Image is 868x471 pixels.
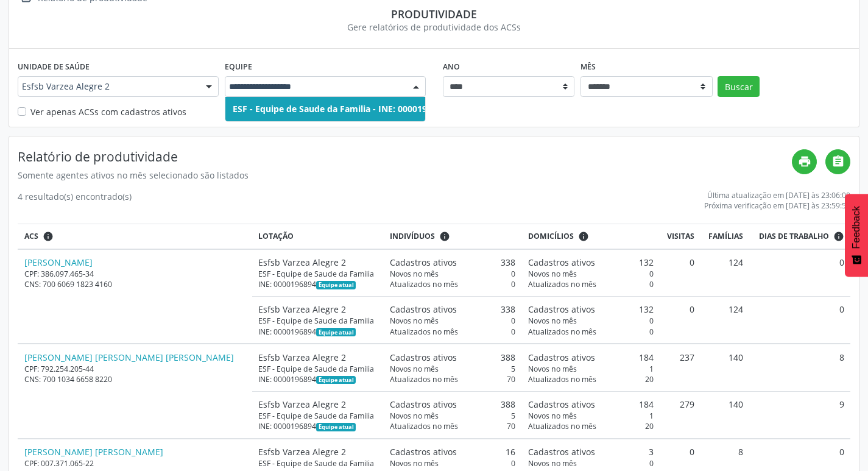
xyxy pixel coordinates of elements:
[528,351,654,364] div: 184
[390,303,457,316] span: Cadastros ativos
[528,364,577,374] span: Novos no mês
[528,316,577,326] span: Novos no mês
[851,206,862,249] span: Feedback
[528,269,577,279] span: Novos no mês
[24,446,163,458] a: [PERSON_NAME] [PERSON_NAME]
[439,231,450,242] i: <div class="text-left"> <div> <strong>Cadastros ativos:</strong> Cadastros que estão vinculados a...
[704,190,850,200] div: Última atualização em [DATE] às 23:06:00
[792,149,817,174] a: print
[258,411,377,421] div: ESF - Equipe de Saude da Familia
[704,200,850,211] div: Próxima verificação em [DATE] às 23:59:59
[390,411,439,421] span: Novos no mês
[798,155,811,168] i: print
[18,149,792,165] h4: Relatório de produtividade
[258,256,377,269] div: Esfsb Varzea Alegre 2
[701,224,750,249] th: Famílias
[528,421,596,431] span: Atualizados no mês
[528,327,596,337] span: Atualizados no mês
[390,374,458,384] span: Atualizados no mês
[18,169,792,182] div: Somente agentes ativos no mês selecionado são listados
[225,57,252,76] label: Equipe
[258,398,377,411] div: Esfsb Varzea Alegre 2
[24,458,246,469] div: CPF: 007.371.065-22
[316,376,356,384] span: Esta é a equipe atual deste Agente
[390,303,515,316] div: 338
[390,279,515,289] div: 0
[845,194,868,277] button: Feedback - Mostrar pesquisa
[18,57,90,76] label: Unidade de saúde
[390,445,515,458] div: 16
[252,224,384,249] th: Lotação
[528,351,595,364] span: Cadastros ativos
[316,328,356,336] span: Esta é a equipe atual deste Agente
[528,327,654,337] div: 0
[528,411,577,421] span: Novos no mês
[528,445,654,458] div: 3
[390,458,439,469] span: Novos no mês
[390,364,439,374] span: Novos no mês
[390,316,515,326] div: 0
[528,458,654,469] div: 0
[390,256,457,269] span: Cadastros ativos
[578,231,589,242] i: <div class="text-left"> <div> <strong>Cadastros ativos:</strong> Cadastros que estão vinculados a...
[390,398,515,411] div: 388
[759,231,829,242] span: Dias de trabalho
[24,364,246,374] div: CPF: 792.254.205-44
[30,105,186,118] label: Ver apenas ACSs com cadastros ativos
[390,411,515,421] div: 5
[528,316,654,326] div: 0
[24,352,234,363] a: [PERSON_NAME] [PERSON_NAME] [PERSON_NAME]
[24,231,38,242] span: ACS
[528,421,654,431] div: 20
[24,269,246,279] div: CPF: 386.097.465-34
[528,398,654,411] div: 184
[390,316,439,326] span: Novos no mês
[660,224,701,249] th: Visitas
[528,374,596,384] span: Atualizados no mês
[390,327,458,337] span: Atualizados no mês
[22,80,194,93] span: Esfsb Varzea Alegre 2
[258,269,377,279] div: ESF - Equipe de Saude da Familia
[390,421,458,431] span: Atualizados no mês
[390,269,515,279] div: 0
[24,257,93,268] a: [PERSON_NAME]
[750,296,850,344] td: 0
[258,364,377,374] div: ESF - Equipe de Saude da Familia
[528,256,595,269] span: Cadastros ativos
[718,76,760,97] button: Buscar
[443,57,460,76] label: Ano
[390,351,515,364] div: 388
[18,190,132,211] div: 4 resultado(s) encontrado(s)
[701,249,750,297] td: 124
[528,231,574,242] span: Domicílios
[390,364,515,374] div: 5
[390,231,435,242] span: Indivíduos
[528,398,595,411] span: Cadastros ativos
[528,303,654,316] div: 132
[18,7,850,21] div: Produtividade
[258,316,377,326] div: ESF - Equipe de Saude da Familia
[831,155,845,168] i: 
[528,303,595,316] span: Cadastros ativos
[233,103,446,115] span: ESF - Equipe de Saude da Familia - INE: 0000196894
[43,231,54,242] i: ACSs que estiveram vinculados a uma UBS neste período, mesmo sem produtividade.
[390,279,458,289] span: Atualizados no mês
[528,374,654,384] div: 20
[258,279,377,289] div: INE: 0000196894
[258,421,377,431] div: INE: 0000196894
[660,296,701,344] td: 0
[833,231,844,242] i: Dias em que o(a) ACS fez pelo menos uma visita, ou ficha de cadastro individual ou cadastro domic...
[18,21,850,34] div: Gere relatórios de produtividade dos ACSs
[316,281,356,289] span: Esta é a equipe atual deste Agente
[528,279,654,289] div: 0
[701,391,750,439] td: 140
[390,269,439,279] span: Novos no mês
[390,327,515,337] div: 0
[750,249,850,297] td: 0
[701,296,750,344] td: 124
[390,398,457,411] span: Cadastros ativos
[528,458,577,469] span: Novos no mês
[701,344,750,391] td: 140
[258,351,377,364] div: Esfsb Varzea Alegre 2
[660,249,701,297] td: 0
